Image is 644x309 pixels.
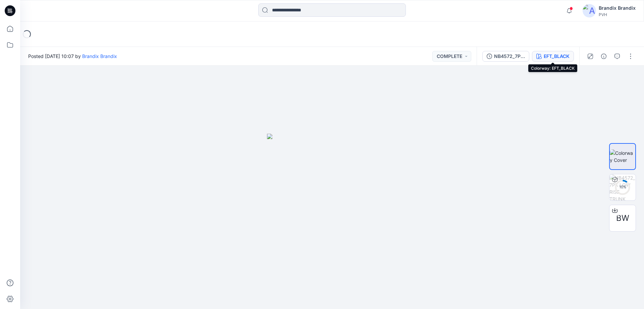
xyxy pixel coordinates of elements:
button: Details [598,51,609,62]
button: EFT_BLACK [532,51,574,62]
button: NB4572_7PK LOW RISE TRUNK [482,51,529,62]
div: 10 % [614,184,631,190]
div: PVH [599,12,636,17]
a: Brandix Brandix [82,53,117,59]
img: NB4572_7PK LOW RISE TRUNK EFT_BLACK [609,174,636,200]
img: Colorway Cover [610,149,635,164]
img: avatar [583,4,596,17]
div: Brandix Brandix [599,4,636,12]
div: EFT_BLACK [544,53,570,60]
span: Posted [DATE] 10:07 by [28,53,117,60]
span: BW [616,212,629,224]
div: NB4572_7PK LOW RISE TRUNK [494,53,525,60]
